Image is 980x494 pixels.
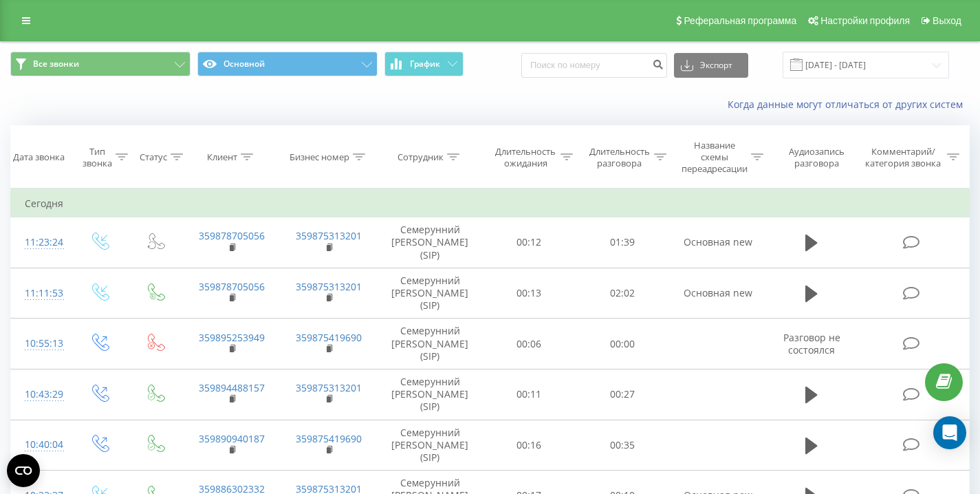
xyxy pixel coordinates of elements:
[482,268,576,319] td: 00:13
[410,59,440,69] span: График
[378,217,482,268] td: Семерунний [PERSON_NAME] (SIP)
[521,53,667,78] input: Поиск по номеру
[378,420,482,471] td: Семерунний [PERSON_NAME] (SIP)
[25,330,57,357] div: 10:55:13
[25,229,57,256] div: 11:23:24
[728,98,970,111] a: Когда данные могут отличаться от других систем
[933,416,966,449] div: Open Intercom Messenger
[296,229,362,242] a: 359875313201
[682,140,748,175] div: Название схемы переадресации
[296,280,362,293] a: 359875313201
[140,151,167,163] div: Статус
[199,229,265,242] a: 359878705056
[25,381,57,408] div: 10:43:29
[779,146,853,169] div: Аудиозапись разговора
[25,280,57,307] div: 11:11:53
[933,15,961,26] span: Выход
[820,15,910,26] span: Настройки профиля
[378,369,482,420] td: Семерунний [PERSON_NAME] (SIP)
[7,454,40,487] button: Open CMP widget
[482,369,576,420] td: 00:11
[494,146,556,169] div: Длительность ожидания
[199,280,265,293] a: 359878705056
[296,381,362,394] a: 359875313201
[83,146,112,169] div: Тип звонка
[199,331,265,344] a: 359895253949
[199,381,265,394] a: 359894488157
[378,319,482,369] td: Семерунний [PERSON_NAME] (SIP)
[296,331,362,344] a: 359875419690
[576,268,669,319] td: 02:02
[482,217,576,268] td: 00:12
[398,151,444,163] div: Сотрудник
[576,217,669,268] td: 01:39
[296,432,362,445] a: 359875419690
[863,146,944,169] div: Комментарий/категория звонка
[576,319,669,369] td: 00:00
[25,431,57,458] div: 10:40:04
[669,217,767,268] td: Основная new
[669,268,767,319] td: Основная new
[199,432,265,445] a: 359890940187
[783,331,840,356] span: Разговор не состоялся
[674,53,748,78] button: Экспорт
[207,151,237,163] div: Клиент
[384,52,464,76] button: График
[33,58,79,69] span: Все звонки
[684,15,796,26] span: Реферальная программа
[290,151,349,163] div: Бизнес номер
[482,420,576,471] td: 00:16
[576,420,669,471] td: 00:35
[11,190,970,217] td: Сегодня
[10,52,190,76] button: Все звонки
[589,146,651,169] div: Длительность разговора
[197,52,378,76] button: Основной
[13,151,65,163] div: Дата звонка
[482,319,576,369] td: 00:06
[576,369,669,420] td: 00:27
[378,268,482,319] td: Семерунний [PERSON_NAME] (SIP)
